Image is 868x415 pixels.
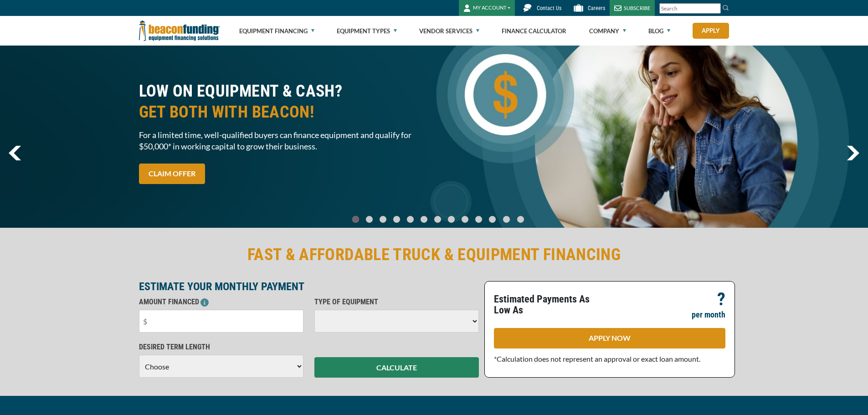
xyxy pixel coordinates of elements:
[588,5,605,11] span: Careers
[139,310,303,333] input: $
[239,16,314,46] a: Equipment Financing
[515,215,526,223] a: Go To Slide 12
[494,294,604,316] p: Estimated Payments As Low As
[139,129,429,152] span: For a limited time, well-qualified buyers can finance equipment and qualify for $50,000* in worki...
[139,244,729,265] h2: FAST & AFFORDABLE TRUCK & EQUIPMENT FINANCING
[722,4,729,11] img: Search
[589,16,626,46] a: Company
[648,16,670,46] a: Blog
[711,5,719,12] a: Clear search text
[494,328,725,348] a: APPLY NOW
[847,146,859,160] a: next
[139,342,303,353] p: DESIRED TERM LENGTH
[405,215,416,223] a: Go To Slide 4
[337,16,397,46] a: Equipment Types
[487,215,498,223] a: Go To Slide 10
[314,357,479,378] button: CALCULATE
[502,16,566,46] a: Finance Calculator
[692,309,725,320] p: per month
[391,215,402,223] a: Go To Slide 3
[139,16,220,46] img: Beacon Funding Corporation logo
[537,5,561,11] span: Contact Us
[717,294,725,305] p: ?
[419,16,479,46] a: Vendor Services
[501,215,512,223] a: Go To Slide 11
[446,215,457,223] a: Go To Slide 7
[659,3,721,14] input: Search
[350,215,361,223] a: Go To Slide 0
[139,102,429,123] span: GET BOTH WITH BEACON!
[693,23,729,39] a: Apply
[139,81,429,123] h2: LOW ON EQUIPMENT & CASH?
[418,215,429,223] a: Go To Slide 5
[314,297,479,307] p: TYPE OF EQUIPMENT
[9,146,21,160] a: previous
[847,146,859,160] img: Right Navigator
[494,354,700,363] span: *Calculation does not represent an approval or exact loan amount.
[432,215,443,223] a: Go To Slide 6
[139,164,205,184] a: CLAIM OFFER
[459,215,470,223] a: Go To Slide 8
[377,215,388,223] a: Go To Slide 2
[473,215,484,223] a: Go To Slide 9
[139,281,479,292] p: ESTIMATE YOUR MONTHLY PAYMENT
[139,297,303,307] p: AMOUNT FINANCED
[364,215,375,223] a: Go To Slide 1
[9,146,21,160] img: Left Navigator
